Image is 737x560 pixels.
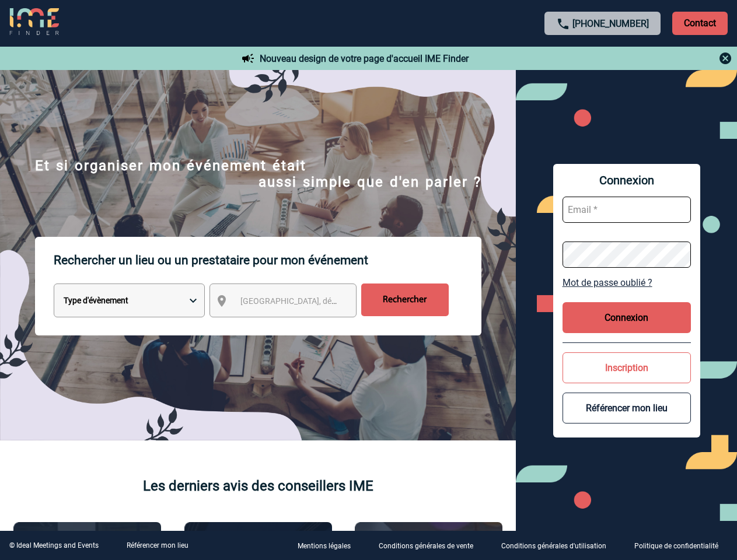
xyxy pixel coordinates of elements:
[9,541,99,549] div: © Ideal Meetings and Events
[563,393,691,423] button: Référencer mon lieu
[492,540,625,551] a: Conditions générales d'utilisation
[572,18,649,29] a: [PHONE_NUMBER]
[563,173,691,187] span: Connexion
[240,296,403,306] span: [GEOGRAPHIC_DATA], département, région...
[563,302,691,333] button: Connexion
[127,541,188,549] a: Référencer mon lieu
[563,352,691,383] button: Inscription
[634,542,718,551] p: Politique de confidentialité
[556,17,570,31] img: call-24-px.png
[563,197,691,223] input: Email *
[369,540,492,551] a: Conditions générales de vente
[288,540,369,551] a: Mentions légales
[379,542,473,551] p: Conditions générales de vente
[501,542,606,551] p: Conditions générales d'utilisation
[625,540,737,551] a: Politique de confidentialité
[298,542,351,551] p: Mentions légales
[672,12,728,35] p: Contact
[361,283,449,316] input: Rechercher
[563,277,691,288] a: Mot de passe oublié ?
[54,237,481,283] p: Rechercher un lieu ou un prestataire pour mon événement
